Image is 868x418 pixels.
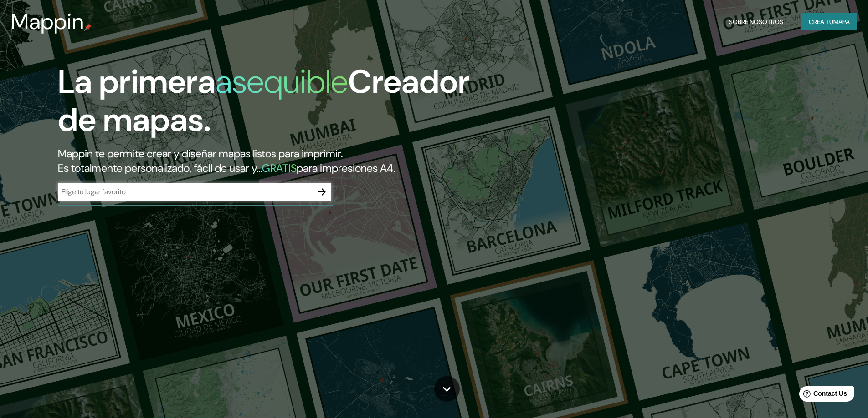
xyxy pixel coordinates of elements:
[297,161,395,175] font: para impresiones A4.
[787,383,858,408] iframe: Help widget launcher
[262,161,297,175] font: GRATIS
[58,161,262,175] font: Es totalmente personalizado, fácil de usar y...
[58,60,216,103] font: La primera
[833,18,850,26] font: mapa
[84,24,92,31] img: pin de mapeo
[11,7,84,36] font: Mappin
[725,13,787,30] button: Sobre nosotros
[801,13,857,30] button: Crea tumapa
[729,18,783,26] font: Sobre nosotros
[58,60,470,141] font: Creador de mapas.
[58,186,313,197] input: Elige tu lugar favorito
[809,18,833,26] font: Crea tu
[58,146,343,161] font: Mappin te permite crear y diseñar mapas listos para imprimir.
[216,60,348,103] font: asequible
